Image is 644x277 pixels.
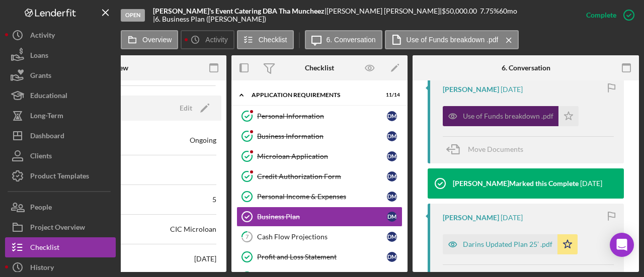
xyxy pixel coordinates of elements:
[252,92,375,98] div: APPLICATION REQUIREMENTS
[382,92,400,98] div: 11 / 14
[257,172,387,180] div: Credit Authorization Form
[236,126,403,146] a: Business InformationDM
[586,5,616,25] div: Complete
[443,106,579,126] button: Use of Funds breakdown .pdf
[30,85,67,108] div: Educational
[257,132,387,140] div: Business Information
[387,151,397,161] div: D M
[443,214,499,222] div: [PERSON_NAME]
[580,179,602,188] time: 2025-07-21 13:39
[5,106,116,126] button: Long-Term
[257,112,387,120] div: Personal Information
[237,30,294,49] button: Checklist
[212,195,216,205] div: 5
[501,85,523,94] time: 2025-07-30 18:02
[5,126,116,146] button: Dashboard
[236,166,403,187] a: Credit Authorization FormDM
[5,25,116,45] button: Activity
[205,36,227,44] label: Activity
[30,146,52,168] div: Clients
[153,7,327,15] div: |
[236,207,403,227] a: Business PlanDM
[236,106,403,126] a: Personal InformationDM
[576,5,639,25] button: Complete
[5,65,116,85] button: Grants
[442,7,480,15] div: $50,000.00
[5,237,116,257] button: Checklist
[30,126,64,148] div: Dashboard
[30,45,48,68] div: Loans
[121,30,178,49] button: Overview
[180,101,192,116] div: Edit
[153,7,325,15] b: [PERSON_NAME]'s Event Catering DBA Tha Muncheez
[30,106,63,128] div: Long-Term
[194,254,216,264] div: [DATE]
[5,166,116,186] button: Product Templates
[181,30,234,49] button: Activity
[153,15,266,23] div: | 6. Business Plan ([PERSON_NAME])
[5,146,116,166] button: Clients
[387,111,397,121] div: D M
[387,171,397,181] div: D M
[259,36,287,44] label: Checklist
[443,234,578,254] button: Darins Updated Plan 25’ .pdf
[5,197,116,217] button: People
[236,247,403,267] a: Profit and Loss StatementDM
[305,64,334,72] div: Checklist
[30,197,52,220] div: People
[5,85,116,106] button: Educational
[30,65,51,88] div: Grants
[387,232,397,242] div: D M
[480,7,499,15] div: 7.75 %
[5,45,116,65] button: Loans
[30,217,85,240] div: Project Overview
[257,213,387,221] div: Business Plan
[385,30,519,49] button: Use of Funds breakdown .pdf
[387,212,397,222] div: D M
[502,64,550,72] div: 6. Conversation
[236,187,403,207] a: Personal Income & ExpensesDM
[30,166,89,189] div: Product Templates
[246,233,249,240] tspan: 7
[407,36,499,44] label: Use of Funds breakdown .pdf
[30,237,59,260] div: Checklist
[463,240,552,248] div: Darins Updated Plan 25’ .pdf
[236,227,403,247] a: 7Cash Flow ProjectionsDM
[174,101,213,116] button: Edit
[170,224,216,234] div: CIC Microloan
[305,30,382,49] button: 6. Conversation
[443,137,533,162] button: Move Documents
[387,252,397,262] div: D M
[453,179,579,188] div: [PERSON_NAME] Marked this Complete
[257,193,387,201] div: Personal Income & Expenses
[443,85,499,94] div: [PERSON_NAME]
[499,7,517,15] div: 60 mo
[257,233,387,241] div: Cash Flow Projections
[257,152,387,160] div: Microloan Application
[327,7,442,15] div: [PERSON_NAME] [PERSON_NAME] |
[5,217,116,237] button: Project Overview
[142,36,172,44] label: Overview
[468,145,523,153] span: Move Documents
[257,253,387,261] div: Profit and Loss Statement
[190,135,216,145] div: Ongoing
[610,233,634,257] div: Open Intercom Messenger
[387,192,397,202] div: D M
[387,131,397,141] div: D M
[463,112,553,120] div: Use of Funds breakdown .pdf
[327,36,376,44] label: 6. Conversation
[30,25,55,48] div: Activity
[121,9,145,22] div: Open
[236,146,403,166] a: Microloan ApplicationDM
